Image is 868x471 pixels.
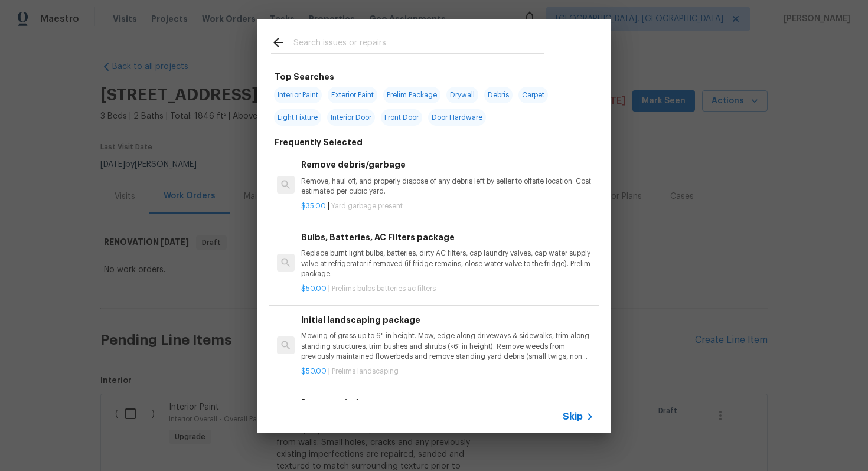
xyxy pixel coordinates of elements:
[331,202,403,210] span: Yard garbage present
[301,367,594,377] p: |
[301,285,327,292] span: $50.00
[275,70,334,83] h6: Top Searches
[275,136,363,149] h6: Frequently Selected
[301,368,327,375] span: $50.00
[484,87,513,103] span: Debris
[293,35,544,53] input: Search issues or repairs
[332,368,399,375] span: Prelims landscaping
[301,313,594,326] h6: Initial landscaping package
[446,87,478,103] span: Drywall
[383,87,440,103] span: Prelim Package
[301,331,594,361] p: Mowing of grass up to 6" in height. Mow, edge along driveways & sidewalks, trim along standing st...
[518,87,548,103] span: Carpet
[301,202,326,210] span: $35.00
[301,176,594,197] p: Remove, haul off, and properly dispose of any debris left by seller to offsite location. Cost est...
[381,109,422,126] span: Front Door
[301,201,594,211] p: |
[563,411,583,423] span: Skip
[332,285,436,292] span: Prelims bulbs batteries ac filters
[328,87,377,103] span: Exterior Paint
[301,396,594,409] h6: Remove window treatments
[327,109,375,126] span: Interior Door
[274,109,321,126] span: Light Fixture
[301,248,594,279] p: Replace burnt light bulbs, batteries, dirty AC filters, cap laundry valves, cap water supply valv...
[274,87,322,103] span: Interior Paint
[301,158,594,171] h6: Remove debris/garbage
[428,109,486,126] span: Door Hardware
[301,231,594,244] h6: Bulbs, Batteries, AC Filters package
[301,284,594,294] p: |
